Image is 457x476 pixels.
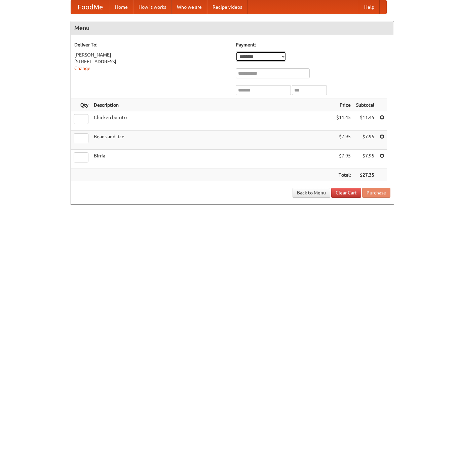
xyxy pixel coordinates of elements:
td: Birria [91,150,334,169]
a: Change [74,66,90,71]
td: $7.95 [334,150,353,169]
th: $27.35 [353,169,377,181]
a: Back to Menu [293,188,330,198]
td: Beans and rice [91,131,334,150]
th: Description [91,99,334,111]
div: [PERSON_NAME] [74,51,229,58]
th: Total: [334,169,353,181]
h5: Payment: [236,41,390,48]
div: [STREET_ADDRESS] [74,58,229,65]
h4: Menu [71,21,394,35]
th: Subtotal [353,99,377,111]
th: Price [334,99,353,111]
td: Chicken burrito [91,111,334,131]
td: $11.45 [334,111,353,131]
a: Help [359,0,380,14]
a: Recipe videos [207,0,247,14]
a: FoodMe [71,0,110,14]
td: $11.45 [353,111,377,131]
a: Home [110,0,133,14]
button: Purchase [362,188,390,198]
th: Qty [71,99,91,111]
td: $7.95 [353,131,377,150]
td: $7.95 [334,131,353,150]
td: $7.95 [353,150,377,169]
a: How it works [133,0,172,14]
a: Clear Cart [331,188,361,198]
a: Who we are [172,0,207,14]
h5: Deliver To: [74,41,229,48]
